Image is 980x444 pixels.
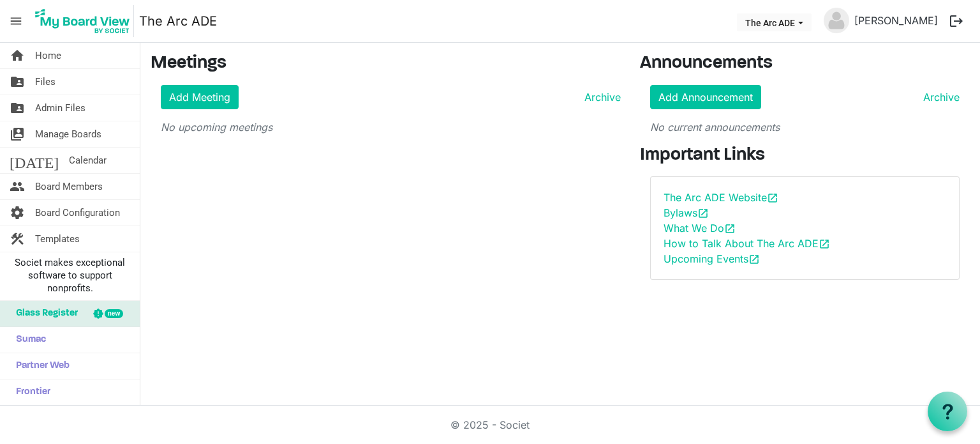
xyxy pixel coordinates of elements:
[139,8,217,34] a: The Arc ADE
[10,95,25,121] span: folder_shared
[849,8,943,33] a: [PERSON_NAME]
[35,69,56,95] span: Files
[748,254,760,265] span: open_in_new
[35,200,120,226] span: Board Configuration
[918,89,960,105] a: Archive
[35,226,80,252] span: Templates
[10,69,25,95] span: folder_shared
[450,418,530,431] a: © 2025 - Societ
[819,238,830,250] span: open_in_new
[31,5,139,37] a: My Board View Logo
[10,353,70,379] span: Partner Web
[10,174,25,199] span: people
[10,226,25,252] span: construction
[6,256,134,295] span: Societ makes exceptional software to support nonprofits.
[4,9,28,33] span: menu
[10,379,50,405] span: Frontier
[161,119,621,135] p: No upcoming meetings
[35,121,101,147] span: Manage Boards
[664,206,709,219] a: Bylawsopen_in_new
[10,148,59,173] span: [DATE]
[664,191,778,204] a: The Arc ADE Websiteopen_in_new
[10,121,25,147] span: switch_account
[10,327,46,353] span: Sumac
[737,13,812,31] button: The Arc ADE dropdownbutton
[10,200,25,226] span: settings
[664,252,760,265] a: Upcoming Eventsopen_in_new
[161,85,239,109] a: Add Meeting
[151,53,621,75] h3: Meetings
[640,145,970,167] h3: Important Links
[650,85,761,109] a: Add Announcement
[824,8,849,33] img: no-profile-picture.svg
[640,53,970,75] h3: Announcements
[35,174,103,199] span: Board Members
[31,5,134,37] img: My Board View Logo
[697,208,709,219] span: open_in_new
[69,148,107,173] span: Calendar
[105,309,123,318] div: new
[10,43,25,68] span: home
[767,192,778,204] span: open_in_new
[664,237,830,250] a: How to Talk About The Arc ADEopen_in_new
[10,301,78,326] span: Glass Register
[650,119,960,135] p: No current announcements
[579,89,621,105] a: Archive
[35,43,61,68] span: Home
[35,95,85,121] span: Admin Files
[664,222,736,234] a: What We Doopen_in_new
[724,223,736,234] span: open_in_new
[943,8,970,34] button: logout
